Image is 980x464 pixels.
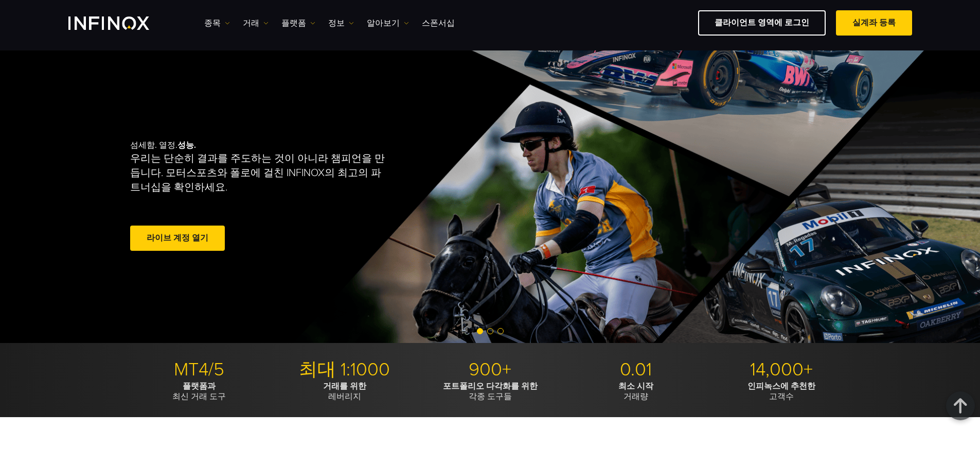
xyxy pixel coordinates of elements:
[281,17,315,29] a: 플랫폼
[497,328,504,334] span: Go to slide 3
[177,140,196,150] strong: 성능.
[421,358,559,381] p: 900+
[567,358,705,381] p: 0.01
[130,124,454,270] div: 섬세함. 열정.
[836,10,912,36] a: 실계좌 등록
[276,358,414,381] p: 최대 1:1000
[712,358,850,381] p: 14,000+
[130,151,389,195] p: 우리는 단순히 결과를 주도하는 것이 아니라 챔피언을 만듭니다. 모터스포츠와 폴로에 걸친 INFINOX의 최고의 파트너십을 확인하세요.
[183,381,216,391] strong: 플랫폼과
[68,16,173,30] a: INFINOX Logo
[328,17,354,29] a: 정보
[130,226,225,251] a: 라이브 계정 열기
[276,381,414,402] p: 레버리지
[712,381,850,402] p: 고객수
[130,381,268,402] p: 최신 거래 도구
[477,328,483,334] span: Go to slide 1
[421,381,559,402] p: 각종 도구들
[618,381,653,391] strong: 최소 시작
[243,17,269,29] a: 거래
[567,381,705,402] p: 거래량
[443,381,538,391] strong: 포트폴리오 다각화를 위한
[422,17,455,29] a: 스폰서십
[487,328,493,334] span: Go to slide 2
[130,358,268,381] p: MT4/5
[698,10,826,36] a: 클라이언트 영역에 로그인
[323,381,366,391] strong: 거래를 위한
[367,17,409,29] a: 알아보기
[204,17,230,29] a: 종목
[747,381,815,391] strong: 인피녹스에 추천한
